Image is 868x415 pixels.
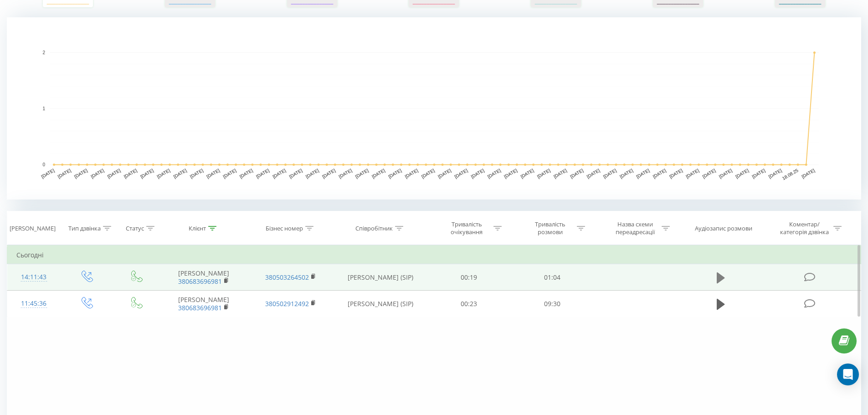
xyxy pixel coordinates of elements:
div: Тривалість розмови [526,220,575,236]
text: [DATE] [222,168,237,179]
text: 2 [42,50,45,55]
text: [DATE] [189,168,204,179]
text: [DATE] [602,168,617,179]
text: [DATE] [421,168,436,179]
text: [DATE] [272,168,287,179]
div: Коментар/категорія дзвінка [778,220,831,236]
td: [PERSON_NAME] [160,291,247,317]
text: [DATE] [685,168,700,179]
a: 380502912492 [265,299,309,308]
text: [DATE] [718,168,733,179]
text: [DATE] [205,168,221,179]
text: [DATE] [321,168,336,179]
text: [DATE] [437,168,452,179]
div: Тривалість очікування [442,220,491,236]
text: [DATE] [387,168,402,179]
div: 14:11:43 [16,268,51,286]
text: [DATE] [288,168,303,179]
div: Статус [126,225,144,232]
text: [DATE] [734,168,750,179]
text: [DATE] [553,168,568,179]
a: 380503264502 [265,273,309,282]
text: 18.08.25 [781,168,800,181]
text: [DATE] [173,168,188,179]
text: [DATE] [702,168,717,179]
text: [DATE] [41,168,56,179]
text: 1 [42,106,45,111]
text: [DATE] [239,168,254,179]
text: [DATE] [668,168,683,179]
td: 01:04 [511,264,594,291]
td: [PERSON_NAME] [160,264,247,291]
a: 380683696981 [178,303,222,312]
td: [PERSON_NAME] (SIP) [334,291,427,317]
td: [PERSON_NAME] (SIP) [334,264,427,291]
text: [DATE] [73,168,88,179]
text: [DATE] [156,168,171,179]
text: [DATE] [338,168,353,179]
div: Бізнес номер [266,225,303,232]
text: [DATE] [520,168,535,179]
div: Співробітник [355,225,393,232]
text: [DATE] [536,168,551,179]
text: [DATE] [139,168,154,179]
div: Клієнт [189,225,206,232]
div: [PERSON_NAME] [10,225,56,232]
text: [DATE] [801,168,816,179]
svg: A chart. [7,17,861,200]
text: [DATE] [487,168,502,179]
text: [DATE] [371,168,386,179]
div: Назва схеми переадресації [611,220,659,236]
text: 0 [42,162,45,167]
td: 09:30 [511,291,594,317]
text: [DATE] [569,168,584,179]
text: [DATE] [123,168,138,179]
td: Сьогодні [7,246,861,264]
text: [DATE] [768,168,783,179]
div: 11:45:36 [16,295,51,313]
td: 00:19 [427,264,511,291]
text: [DATE] [57,168,72,179]
text: [DATE] [354,168,370,179]
div: Open Intercom Messenger [837,364,859,385]
text: [DATE] [636,168,651,179]
text: [DATE] [454,168,469,179]
div: Тип дзвінка [68,225,101,232]
a: 380683696981 [178,277,222,286]
text: [DATE] [470,168,485,179]
text: [DATE] [751,168,766,179]
text: [DATE] [652,168,667,179]
text: [DATE] [586,168,601,179]
text: [DATE] [90,168,105,179]
text: [DATE] [255,168,270,179]
text: [DATE] [305,168,320,179]
text: [DATE] [404,168,419,179]
div: Аудіозапис розмови [695,225,752,232]
text: [DATE] [619,168,634,179]
text: [DATE] [107,168,122,179]
text: [DATE] [503,168,518,179]
td: 00:23 [427,291,511,317]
